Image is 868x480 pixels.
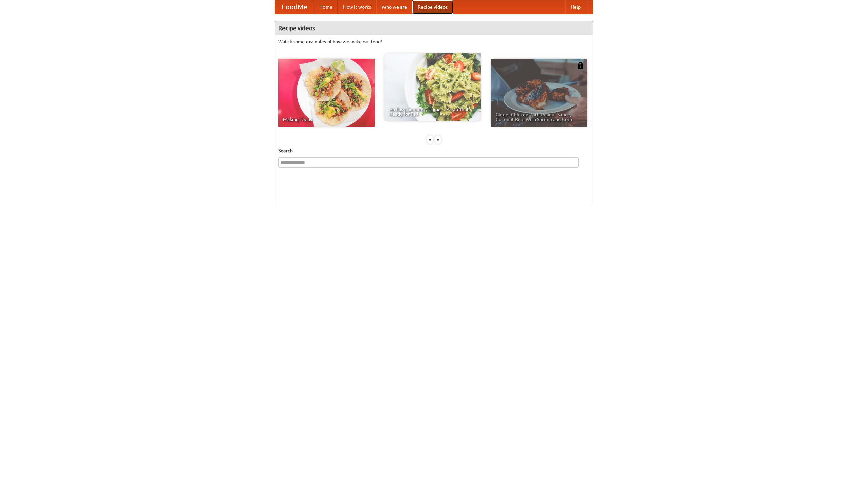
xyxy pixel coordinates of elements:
span: An Easy, Summery Tomato Pasta That's Ready for Fall [389,107,476,116]
div: « [427,135,433,144]
span: Making Tacos [283,117,370,122]
a: How it works [338,0,376,14]
div: » [435,135,441,144]
a: Home [314,0,338,14]
h4: Recipe videos [275,21,593,35]
h5: Search [278,147,590,154]
a: FoodMe [275,0,314,14]
img: 483408.png [577,62,584,69]
a: An Easy, Summery Tomato Pasta That's Ready for Fall [384,53,481,121]
a: Recipe videos [412,0,453,14]
p: Watch some examples of how we make our food! [278,38,590,45]
a: Help [565,0,586,14]
a: Making Tacos [278,59,375,127]
a: Who we are [376,0,412,14]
